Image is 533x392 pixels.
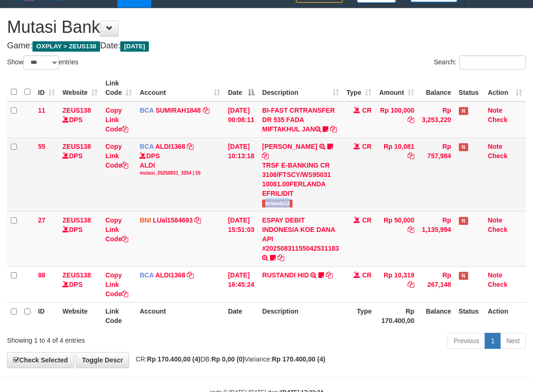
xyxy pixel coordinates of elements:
[7,18,526,37] h1: Mutasi Bank
[484,75,526,101] th: Action: activate to sort column ascending
[59,302,101,329] th: Website
[76,352,129,368] a: Toggle Descr
[139,107,154,114] span: BCA
[258,302,343,329] th: Description
[326,271,332,279] a: Copy RUSTANDI HID to clipboard
[32,41,100,52] span: OXPLAY > ZEUS138
[187,143,193,150] a: Copy ALDI1368 to clipboard
[434,55,526,69] label: Search:
[408,281,414,288] a: Copy Rp 10,319 to clipboard
[488,226,508,233] a: Check
[211,355,245,363] strong: Rp 0,00 (0)
[62,107,91,114] a: ZEUS138
[375,138,418,211] td: Rp 10,081
[418,101,455,138] td: Rp 3,253,220
[455,75,484,101] th: Status
[418,75,455,101] th: Balance
[59,75,101,101] th: Website: activate to sort column ascending
[408,116,414,123] a: Copy Rp 100,000 to clipboard
[59,266,101,302] td: DPS
[488,281,508,288] a: Check
[488,216,502,224] a: Note
[105,271,128,298] a: Copy Link Code
[38,216,46,224] span: 27
[262,161,339,198] div: TRSF E-BANKING CR 3108/FTSCY/WS95031 10081.00FERLANDA EFRILIDIT
[38,107,46,114] span: 11
[155,271,185,279] a: ALDI1368
[258,101,343,138] td: BI-FAST CRTRANSFER DR 535 FADA MIFTAKHUL JAN
[62,271,91,279] a: ZEUS138
[38,143,46,150] span: 55
[375,75,418,101] th: Amount: activate to sort column ascending
[418,302,455,329] th: Balance
[194,216,201,224] a: Copy LUal1584693 to clipboard
[224,211,258,266] td: [DATE] 15:51:03
[139,143,154,150] span: BCA
[459,272,468,280] span: Has Note
[7,332,215,345] div: Showing 1 to 4 of 4 entries
[459,143,468,151] span: Has Note
[136,302,224,329] th: Account
[362,107,371,114] span: CR
[375,266,418,302] td: Rp 10,319
[448,333,485,349] a: Previous
[203,107,209,114] a: Copy SUMIRAH1848 to clipboard
[488,143,502,150] a: Note
[362,143,371,150] span: CR
[101,75,136,101] th: Link Code: activate to sort column ascending
[488,116,508,123] a: Check
[455,302,484,329] th: Status
[278,254,284,261] a: Copy ESPAY DEBIT INDONESIA KOE DANA API #20250831155042531183 to clipboard
[224,266,258,302] td: [DATE] 16:45:24
[62,216,91,224] a: ZEUS138
[330,125,337,133] a: Copy BI-FAST CRTRANSFER DR 535 FADA MIFTAKHUL JAN to clipboard
[418,266,455,302] td: Rp 267,148
[418,211,455,266] td: Rp 1,135,994
[59,211,101,266] td: DPS
[62,143,91,150] a: ZEUS138
[362,216,371,224] span: CR
[59,138,101,211] td: DPS
[343,302,376,329] th: Type
[224,138,258,211] td: [DATE] 10:13:18
[23,55,59,69] select: Showentries
[34,75,59,101] th: ID: activate to sort column ascending
[485,333,501,349] a: 1
[272,355,325,363] strong: Rp 170.400,00 (4)
[105,143,128,169] a: Copy Link Code
[105,107,128,133] a: Copy Link Code
[38,271,46,279] span: 88
[7,55,78,69] label: Show entries
[343,75,376,101] th: Type: activate to sort column ascending
[101,302,136,329] th: Link Code
[459,217,468,225] span: Has Note
[362,271,371,279] span: CR
[7,352,74,368] a: Check Selected
[375,101,418,138] td: Rp 100,000
[7,41,526,51] h4: Game: Date:
[488,152,508,160] a: Check
[262,271,309,279] a: RUSTANDI HID
[408,152,414,160] a: Copy Rp 10,081 to clipboard
[224,75,258,101] th: Date: activate to sort column descending
[488,271,502,279] a: Note
[224,101,258,138] td: [DATE] 00:08:11
[131,355,325,363] span: CR: DB: Variance:
[136,75,224,101] th: Account: activate to sort column ascending
[262,143,317,150] a: [PERSON_NAME]
[484,302,526,329] th: Action
[155,107,201,114] a: SUMIRAH1848
[155,143,185,150] a: ALDI1368
[459,55,526,69] input: Search:
[375,302,418,329] th: Rp 170.400,00
[500,333,526,349] a: Next
[59,101,101,138] td: DPS
[187,271,193,279] a: Copy ALDI1368 to clipboard
[258,75,343,101] th: Description: activate to sort column ascending
[459,107,468,115] span: Has Note
[224,302,258,329] th: Date
[262,152,269,160] a: Copy FERLANDA EFRILIDIT to clipboard
[418,138,455,211] td: Rp 757,984
[139,151,220,177] div: DPS ALDI
[375,211,418,266] td: Rp 50,000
